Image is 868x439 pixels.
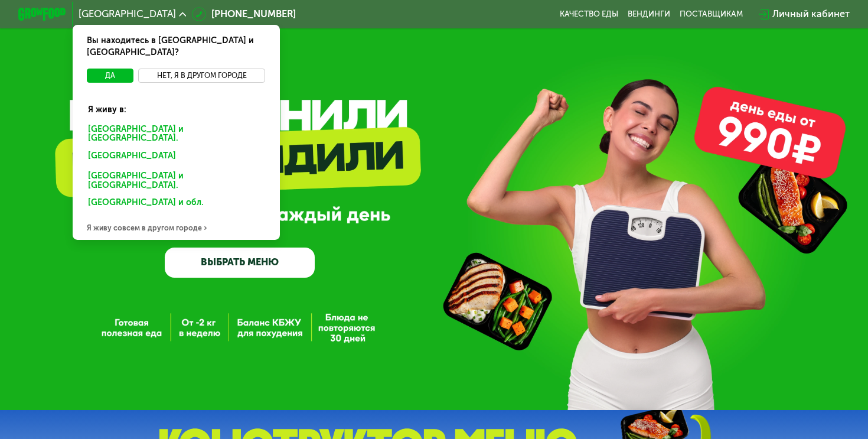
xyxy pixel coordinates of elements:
button: Да [87,69,133,83]
div: Вы находитесь в [GEOGRAPHIC_DATA] и [GEOGRAPHIC_DATA]? [73,25,280,69]
div: [GEOGRAPHIC_DATA] и [GEOGRAPHIC_DATA]. [80,121,273,147]
div: Личный кабинет [772,7,850,22]
a: Качество еды [560,9,618,19]
div: поставщикам [680,9,743,19]
div: [GEOGRAPHIC_DATA] и обл. [80,194,268,214]
div: [GEOGRAPHIC_DATA] [80,148,268,167]
div: Я живу совсем в другом городе [73,216,280,240]
div: Я живу в: [80,95,273,116]
div: [GEOGRAPHIC_DATA] и [GEOGRAPHIC_DATA]. [80,168,273,193]
span: [GEOGRAPHIC_DATA] [79,9,176,19]
a: [PHONE_NUMBER] [192,7,296,22]
a: ВЫБРАТЬ МЕНЮ [165,248,315,278]
a: Вендинги [628,9,670,19]
button: Нет, я в другом городе [138,69,265,83]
